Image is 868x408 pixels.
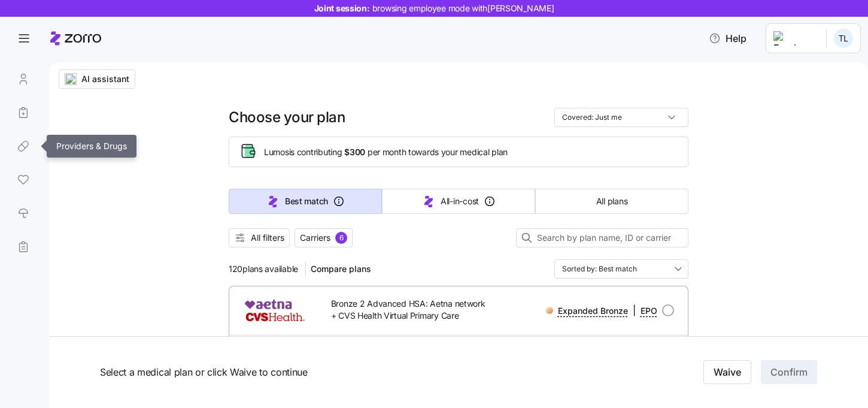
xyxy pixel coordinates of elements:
button: Help [699,26,756,50]
div: 6 [335,232,347,244]
span: Carriers [300,232,330,244]
span: Confirm [770,365,808,380]
span: Select a medical plan or click Waive to continue [100,365,575,380]
img: b24ff9bc030bd4ff01458257060ab2cb [834,29,853,48]
span: All-in-cost [441,195,479,207]
span: Compare plans [311,263,371,275]
span: Lumos is contributing per month towards your medical plan [264,146,508,158]
span: Expanded Bronze [558,305,628,317]
span: Bronze 2 Advanced HSA: Aetna network + CVS Health Virtual Primary Care [331,298,491,322]
img: Aetna CVS Health [238,296,312,325]
span: All filters [251,232,284,244]
button: Compare plans [306,259,376,279]
span: $300 [344,146,365,158]
input: Order by dropdown [554,259,688,279]
h1: Choose your plan [229,108,345,126]
span: Waive [714,365,741,380]
button: AI assistant [59,69,135,89]
input: Search by plan name, ID or carrier [516,228,688,247]
span: browsing employee mode with [PERSON_NAME] [372,2,554,14]
span: All plans [596,195,627,207]
img: Employer logo [773,31,817,46]
span: EPO [641,305,657,317]
button: Carriers6 [295,228,353,247]
span: Joint session: [314,2,554,14]
button: All filters [229,228,290,247]
span: 120 plans available [229,263,298,275]
button: Confirm [761,361,817,385]
span: AI assistant [81,73,129,85]
div: | [546,303,657,318]
span: Best match [285,195,328,207]
button: Waive [703,361,751,385]
span: Help [709,31,746,46]
img: ai-icon.png [65,73,77,85]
